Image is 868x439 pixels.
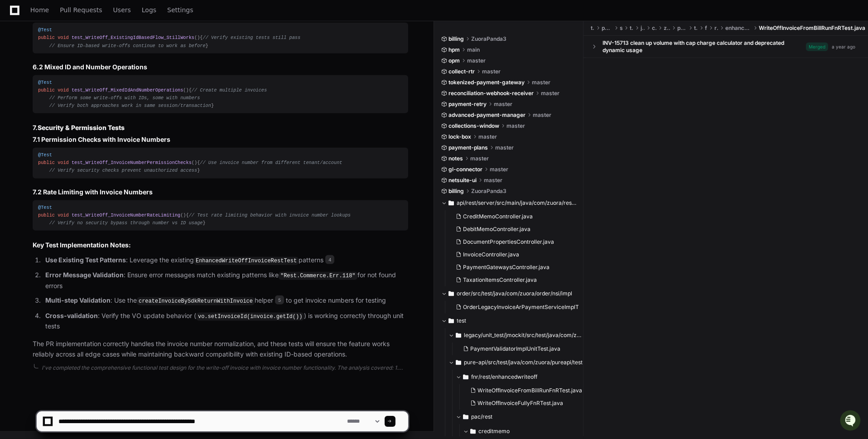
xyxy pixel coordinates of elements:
span: 4 [325,255,334,264]
span: PaymentValidatorImplUnitTest.java [470,345,560,352]
button: See all [140,96,165,107]
span: master [484,177,502,184]
span: PaymentGatewaysController.java [463,264,550,271]
button: PaymentValidatorImplUnitTest.java [459,343,579,355]
h4: 6.2 Mixed ID and Number Operations [33,63,408,72]
code: EnhancedWriteOffInvoiceRestTest [194,257,299,265]
div: I've completed the comprehensive functional test design for the write-off invoice with invoice nu... [42,364,408,371]
span: void [58,35,69,40]
img: 1756235613930-3d25f9e4-fa56-45dd-b3ad-e072dfbd1548 [9,67,25,83]
span: lock-box [448,133,471,140]
div: { } [38,79,403,110]
div: { } [38,26,403,49]
button: legacy/unit_test/jmockit/src/test/java/com/zuora/settlement/payment/service/impl [448,328,584,343]
span: advanced-payment-manager [448,111,526,119]
span: public [38,212,55,218]
span: test_WriteOff_InvoiceNumberRateLimiting [72,212,180,218]
span: WriteOffInvoiceFromBillRunFnRTest.java [759,24,865,32]
button: order/src/test/java/com/zuora/order/nsi/impl [441,286,577,301]
button: DocumentPropertiesController.java [452,236,571,248]
strong: Use Existing Test Patterns [45,256,126,264]
strong: Error Message Validation [45,271,124,279]
span: java [641,24,645,32]
span: Pull Requests [60,7,102,13]
span: master [495,144,514,151]
span: // Test rate limiting behavior with invoice number lookups [189,212,351,218]
h4: 7.2 Rate Limiting with Invoice Numbers [33,188,408,197]
span: () [180,212,186,218]
span: main [467,46,480,53]
span: master [467,57,486,64]
span: DebitMemoController.java [463,226,530,233]
span: rest [714,24,718,32]
button: test [441,314,577,328]
span: notes [448,155,463,162]
svg: Directory [448,198,454,208]
span: // Verify both approaches work in same session/transaction [49,103,211,108]
code: vo.setInvoiceId(invoice.getId()) [196,313,304,321]
span: pure-api [602,24,613,32]
span: test_WriteOff_MixedIdAndNumberOperations [72,87,183,93]
span: ZuoraPanda3 [471,188,506,195]
span: master [541,90,559,97]
span: master [494,101,512,108]
svg: Directory [448,315,454,326]
button: OrderLegacyInvoiceArPaymentServiceImplTest.java [452,301,579,314]
span: public [38,160,55,165]
button: Start new chat [154,70,165,81]
p: : Ensure error messages match existing patterns like for not found errors [45,270,408,291]
span: master [533,111,551,119]
span: Home [30,7,49,13]
span: payment-plans [448,144,488,151]
code: "Rest.Commerce.Err.118" [279,272,357,280]
span: Users [113,7,131,13]
svg: Directory [456,357,461,368]
span: master [506,122,525,130]
strong: Multi-step Validation [45,296,111,304]
div: INV-15713 clean up volume with cap charge calculator and deprecated dynamic usage [603,39,806,54]
span: • [75,121,78,128]
span: OrderLegacyInvoiceArPaymentServiceImplTest.java [463,304,598,311]
span: // Verify security checks prevent unauthorized access [49,168,198,173]
a: Powered byPylon [64,141,110,148]
img: PlayerZero [9,9,27,27]
span: test [694,24,698,32]
span: legacy/unit_test/jmockit/src/test/java/com/zuora/settlement/payment/service/impl [464,332,584,339]
span: tokenized-payment-gateway [448,79,525,86]
p: : Verify the VO update behavior ( ) is working correctly through unit tests [45,311,408,332]
h4: 7.1 Permission Checks with Invoice Numbers [33,135,408,144]
span: test [591,24,594,32]
span: ZuoraPanda3 [471,35,506,43]
span: public [38,35,55,40]
p: : Use the helper to get invoice numbers for testing [45,295,408,306]
span: collections-window [448,122,499,130]
span: DocumentPropertiesController.java [463,238,554,246]
span: fnr [705,24,707,32]
div: a year ago [832,43,855,50]
strong: Cross-validation [45,312,98,319]
div: { } [38,151,403,174]
span: order/src/test/java/com/zuora/order/nsi/impl [457,290,572,297]
span: CreditMemoController.java [463,213,533,220]
span: 5 [275,295,284,304]
h3: 7. [33,123,408,132]
span: test [457,317,466,324]
span: // Use invoice number from different tenant/account [200,160,342,165]
span: [PERSON_NAME] [28,121,73,128]
span: @Test [38,80,52,85]
div: Welcome [9,36,165,50]
button: api/rest/server/src/main/java/com/zuora/rest/resources [441,196,577,210]
h2: Key Test Implementation Notes: [33,241,408,250]
button: WriteOffInvoiceFromBillRunFnRTest.java [467,384,586,397]
span: zuora [664,24,670,32]
button: PaymentGatewaysController.java [452,261,571,274]
span: test_WriteOff_InvoiceNumberPermissionChecks [72,160,192,165]
span: test [630,24,633,32]
svg: Directory [448,288,454,299]
span: () [192,160,197,165]
div: Start new chat [31,67,149,76]
div: { } [38,204,403,227]
svg: Directory [456,330,461,341]
span: // Verify existing tests still pass [203,35,301,40]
